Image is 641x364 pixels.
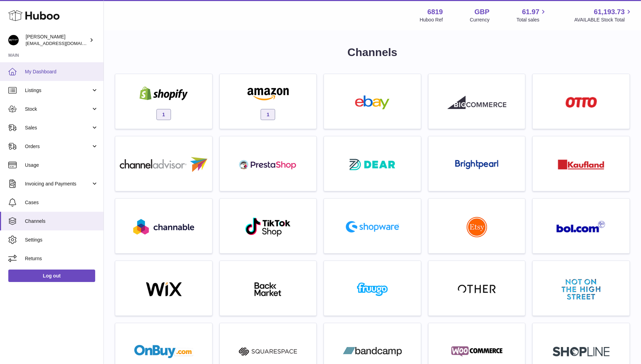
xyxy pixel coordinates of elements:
[343,282,402,296] img: fruugo
[327,264,417,312] a: fruugo
[26,34,88,47] div: [PERSON_NAME]
[25,162,98,169] span: Usage
[115,45,630,60] h1: Channels
[25,181,91,187] span: Invoicing and Payments
[432,140,522,188] a: roseta-brightpearl
[223,78,313,125] a: amazon 1
[238,345,297,358] img: squarespace
[245,217,291,237] img: roseta-tiktokshop
[553,347,610,356] img: roseta-shopline
[536,140,626,188] a: roseta-kaufland
[470,17,490,23] div: Currency
[347,157,397,172] img: roseta-dear
[536,202,626,250] a: roseta-bol
[566,97,597,108] img: roseta-otto
[25,255,98,262] span: Returns
[223,202,313,250] a: roseta-tiktokshop
[238,158,297,172] img: roseta-prestashop
[134,87,193,100] img: shopify
[562,279,601,300] img: notonthehighstreet
[119,140,209,188] a: roseta-channel-advisor
[327,140,417,188] a: roseta-dear
[25,125,91,131] span: Sales
[134,345,193,358] img: onbuy
[25,237,98,243] span: Settings
[458,284,496,294] img: other
[432,78,522,125] a: roseta-bigcommerce
[557,221,606,233] img: roseta-bol
[133,219,194,235] img: roseta-channable
[25,199,98,206] span: Cases
[516,17,547,23] span: Total sales
[25,69,98,75] span: My Dashboard
[25,218,98,225] span: Channels
[238,87,297,100] img: amazon
[134,282,193,296] img: wix
[427,7,443,17] strong: 6819
[536,78,626,125] a: roseta-otto
[119,78,209,125] a: shopify 1
[223,264,313,312] a: backmarket
[516,7,547,23] a: 61.97 Total sales
[25,87,91,94] span: Listings
[448,95,506,109] img: roseta-bigcommerce
[327,78,417,125] a: ebay
[594,7,625,17] span: 61,193.73
[223,140,313,188] a: roseta-prestashop
[119,202,209,250] a: roseta-channable
[420,17,443,23] div: Huboo Ref
[467,217,487,237] img: roseta-etsy
[343,95,402,109] img: ebay
[156,109,171,120] span: 1
[119,264,209,312] a: wix
[25,143,91,150] span: Orders
[261,109,275,120] span: 1
[343,218,402,235] img: roseta-shopware
[343,345,402,358] img: bandcamp
[448,345,506,358] img: woocommerce
[432,202,522,250] a: roseta-etsy
[26,40,102,46] span: [EMAIL_ADDRESS][DOMAIN_NAME]
[327,202,417,250] a: roseta-shopware
[455,160,498,170] img: roseta-brightpearl
[8,270,95,282] a: Log out
[558,160,604,170] img: roseta-kaufland
[25,106,91,112] span: Stock
[574,17,633,23] span: AVAILABLE Stock Total
[120,157,207,172] img: roseta-channel-advisor
[432,264,522,312] a: other
[8,35,19,45] img: amar@mthk.com
[574,7,633,23] a: 61,193.73 AVAILABLE Stock Total
[536,264,626,312] a: notonthehighstreet
[475,7,489,17] strong: GBP
[238,282,297,296] img: backmarket
[522,7,539,17] span: 61.97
